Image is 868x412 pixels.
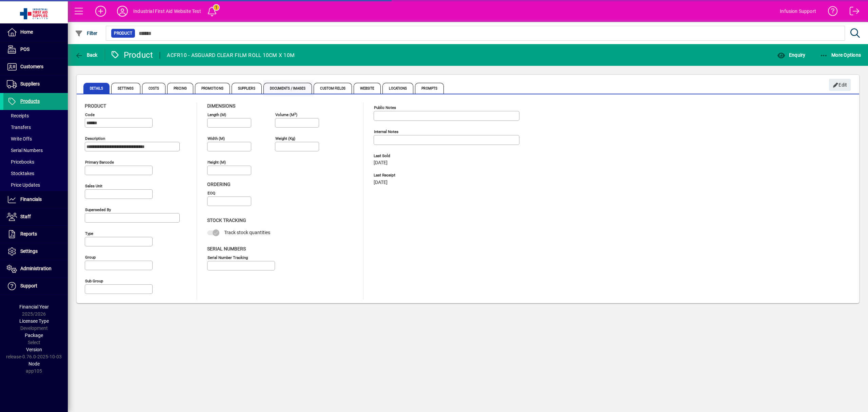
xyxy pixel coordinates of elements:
[820,52,861,58] span: More Options
[142,83,166,94] span: Costs
[75,52,98,58] span: Back
[20,196,42,202] span: Financials
[7,113,29,118] span: Receipts
[415,83,444,94] span: Prompts
[85,136,105,141] mat-label: Description
[20,214,31,219] span: Staff
[3,260,68,277] a: Administration
[85,279,103,283] mat-label: Sub group
[3,76,68,93] a: Suppliers
[85,207,111,212] mat-label: Superseded by
[275,136,295,141] mat-label: Weight (Kg)
[20,98,40,104] span: Products
[68,49,105,61] app-page-header-button: Back
[75,31,98,36] span: Filter
[3,208,68,225] a: Staff
[3,278,68,295] a: Support
[775,49,807,61] button: Enquiry
[20,29,33,35] span: Home
[195,83,230,94] span: Promotions
[26,347,42,352] span: Version
[207,218,246,223] span: Stock Tracking
[90,5,112,17] button: Add
[7,182,40,188] span: Price Updates
[818,49,863,61] button: More Options
[7,136,32,142] span: Write Offs
[85,184,102,188] mat-label: Sales unit
[3,133,68,145] a: Write Offs
[20,81,40,87] span: Suppliers
[224,230,270,235] span: Track stock quantities
[85,103,106,109] span: Product
[374,154,475,158] span: Last Sold
[208,112,226,117] mat-label: Length (m)
[7,148,43,153] span: Serial Numbers
[829,79,851,91] button: Edit
[73,49,99,61] button: Back
[207,103,235,109] span: Dimensions
[314,83,352,94] span: Custom Fields
[85,160,114,165] mat-label: Primary barcode
[25,333,43,338] span: Package
[374,160,388,166] span: [DATE]
[7,159,34,165] span: Pricebooks
[780,6,816,17] div: Infusion Support
[232,83,262,94] span: Suppliers
[208,136,225,141] mat-label: Width (m)
[3,24,68,41] a: Home
[294,112,296,115] sup: 3
[133,6,201,17] div: Industrial First Aid Website Test
[208,191,215,195] mat-label: EOQ
[374,173,475,177] span: Last Receipt
[20,231,37,237] span: Reports
[19,304,49,310] span: Financial Year
[3,121,68,133] a: Transfers
[167,50,295,61] div: ACFR10 - ASGUARD CLEAR FILM ROLL 10CM X 10M
[73,27,99,39] button: Filter
[167,83,193,94] span: Pricing
[833,79,847,91] span: Edit
[3,156,68,168] a: Pricebooks
[3,145,68,156] a: Serial Numbers
[208,255,248,260] mat-label: Serial Number tracking
[3,110,68,121] a: Receipts
[207,182,231,187] span: Ordering
[110,50,153,60] div: Product
[374,105,396,110] mat-label: Public Notes
[3,179,68,191] a: Price Updates
[3,58,68,75] a: Customers
[354,83,381,94] span: Website
[3,41,68,58] a: POS
[20,46,29,52] span: POS
[28,361,40,367] span: Node
[112,5,133,17] button: Profile
[85,231,93,236] mat-label: Type
[7,125,31,130] span: Transfers
[111,83,140,94] span: Settings
[777,52,805,58] span: Enquiry
[83,83,110,94] span: Details
[20,248,38,254] span: Settings
[7,171,34,176] span: Stocktakes
[3,191,68,208] a: Financials
[85,112,95,117] mat-label: Code
[19,318,49,324] span: Licensee Type
[207,246,246,251] span: Serial Numbers
[85,255,96,260] mat-label: Group
[208,160,226,165] mat-label: Height (m)
[382,83,413,94] span: Locations
[3,243,68,260] a: Settings
[845,1,860,23] a: Logout
[374,129,398,134] mat-label: Internal Notes
[114,30,132,37] span: Product
[823,1,838,23] a: Knowledge Base
[20,64,43,69] span: Customers
[20,266,52,271] span: Administration
[263,83,312,94] span: Documents / Images
[3,168,68,179] a: Stocktakes
[275,112,297,117] mat-label: Volume (m )
[20,283,37,288] span: Support
[3,226,68,243] a: Reports
[374,180,388,185] span: [DATE]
